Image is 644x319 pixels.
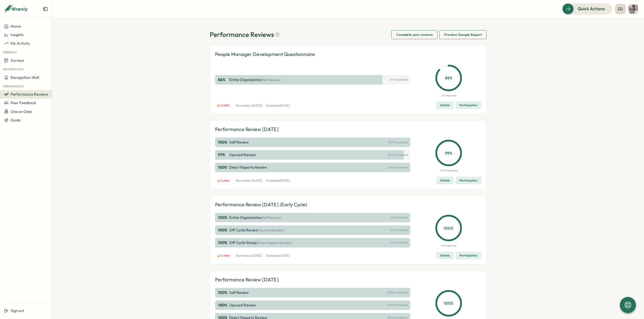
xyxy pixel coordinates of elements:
[11,118,21,122] span: Goals
[459,252,477,259] span: Participation
[436,225,461,231] p: 100 %
[456,252,481,259] button: Participation
[236,178,262,183] p: Started on [DATE]
[444,30,482,39] span: Preview Sample Report
[11,24,21,29] span: Home
[459,102,477,109] span: Participation
[11,32,24,37] span: Insights
[218,240,228,245] p: 100 %
[440,102,450,109] span: Details
[229,152,256,158] p: Upward Review
[439,30,487,39] button: Preview Sample Report
[229,290,249,295] p: Self Review
[456,101,481,109] button: Participation
[229,227,284,233] p: Off Cycle Review
[11,41,30,46] span: My Activity
[436,177,454,184] button: Details
[396,30,433,39] span: Complete your reviews
[218,165,228,170] p: 100 %
[388,141,407,144] p: 31/31 completed
[387,291,407,294] p: 29/29 completed
[436,150,461,156] p: 99 %
[229,302,256,308] p: Upward Review
[257,241,292,245] span: (Direct Reports Review)
[218,227,228,233] p: 100 %
[390,228,407,232] p: 2/2 completed
[436,101,454,109] button: Details
[11,92,48,97] span: Performance Reviews
[11,109,32,114] span: One on Ones
[229,140,249,145] p: Self Review
[387,303,407,307] p: 29/29 completed
[262,216,281,220] span: (Self Review)
[43,7,48,12] button: Expand sidebar
[262,78,281,82] span: (Self Review)
[440,169,458,173] p: 90/91 responses
[266,178,290,183] p: Ended on [DATE]
[229,215,281,220] p: Entire Organization
[436,75,461,81] p: 86 %
[218,302,228,308] p: 100 %
[436,300,461,306] p: 100 %
[440,177,450,184] span: Details
[390,78,407,81] p: 6/7 completed
[217,254,230,258] span: 🔒 Closed
[218,140,228,145] p: 100 %
[562,3,612,14] button: Quick Actions
[218,152,228,158] p: 97 %
[459,177,477,184] span: Participation
[229,165,267,170] p: Direct Reports Review
[229,240,292,245] p: Off Cycle Group
[387,153,407,157] p: 30/31 completed
[436,252,454,259] button: Details
[236,103,262,108] p: Started on [DATE]
[390,241,407,244] p: 2/2 completed
[578,6,605,12] span: Quick Actions
[210,30,280,39] h1: Performance Reviews
[217,104,230,107] span: 🔒 Closed
[11,308,24,313] span: Sign out
[387,166,407,169] p: 29/29 completed
[217,179,230,182] span: 🔒 Closed
[215,201,307,209] p: Performance Review [DATE] (Early Cycle)
[456,177,481,184] button: Participation
[628,4,638,14] img: Federico Valdes
[441,244,456,248] p: 6/6 responses
[218,290,228,295] p: 100 %
[218,215,228,220] p: 100 %
[215,276,279,284] p: Performance Review [DATE]
[390,216,407,219] p: 2/2 completed
[391,30,437,39] button: Complete your reviews
[441,94,456,98] p: 6/7 responses
[11,100,36,105] span: Peer Feedback
[266,253,290,258] p: Ended on [DATE]
[215,125,279,133] p: Performance Review [DATE]
[258,228,284,232] span: (Upward Review)
[440,252,450,259] span: Details
[236,253,262,258] p: Started on [DATE]
[11,58,24,63] span: Surveys
[11,75,39,80] span: Recognition Wall
[266,103,290,108] p: Ended on [DATE]
[215,50,315,58] p: People Manager Development Questionnaire
[218,77,228,83] p: 86 %
[229,77,281,83] p: Entire Organization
